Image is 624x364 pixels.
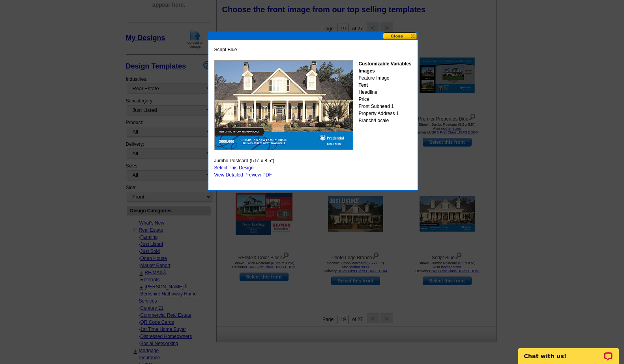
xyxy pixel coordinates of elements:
[214,60,353,150] img: PCPRU8ListJ.jpg
[358,61,411,67] strong: Customizable Variables
[214,157,275,164] span: Jumbo Postcard (5.5" x 8.5")
[358,82,368,88] strong: Text
[513,339,624,364] iframe: LiveChat chat widget
[214,46,237,53] span: Script Blue
[358,60,411,124] div: Feature Image Headline Price Front Subhead 1 Property Address 1 Branch/Locale
[358,68,375,74] strong: Images
[214,165,254,171] a: Select This Design
[214,172,272,178] a: View Detailed Preview PDF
